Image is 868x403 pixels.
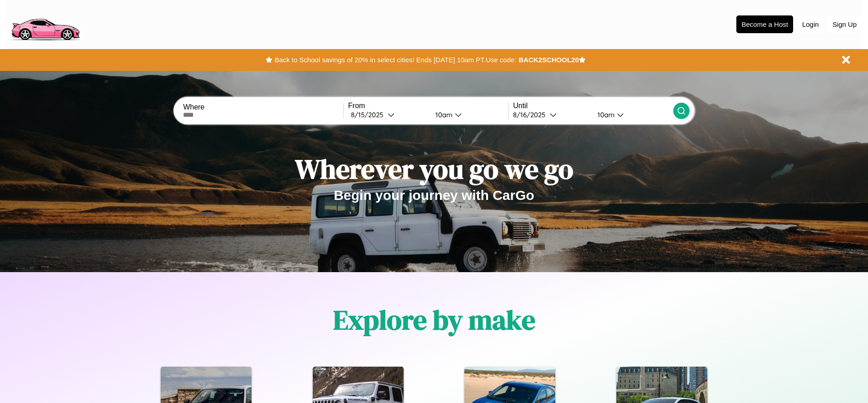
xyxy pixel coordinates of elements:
label: Until [513,102,673,110]
img: logo [7,5,84,43]
b: BACK2SCHOOL20 [518,56,579,64]
button: Become a Host [736,15,793,33]
button: 10am [590,110,673,119]
button: Back to School savings of 20% in select cities! Ends [DATE] 10am PT.Use code: [272,54,518,66]
button: Login [798,16,824,33]
div: 8 / 15 / 2025 [351,110,388,119]
button: 8/15/2025 [348,110,428,119]
h1: Explore by make [333,301,535,338]
label: Where [183,103,343,111]
button: Sign Up [828,16,861,33]
div: 10am [593,110,617,119]
div: 8 / 16 / 2025 [513,110,550,119]
button: 10am [428,110,508,119]
div: 10am [431,110,455,119]
label: From [348,102,508,110]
